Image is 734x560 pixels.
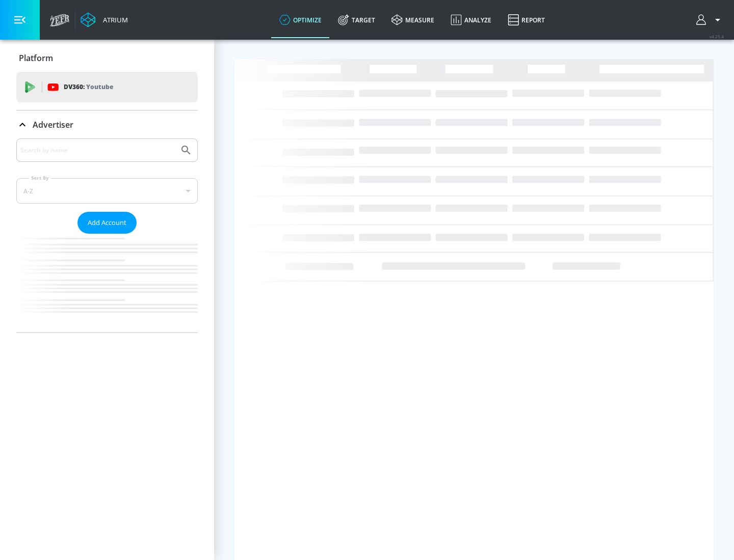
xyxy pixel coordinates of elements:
a: Analyze [442,2,500,38]
span: Add Account [88,217,126,229]
div: Atrium [99,15,128,24]
a: measure [383,2,442,38]
a: optimize [271,2,330,38]
p: DV360: [64,81,113,93]
div: Platform [16,44,198,72]
div: Advertiser [16,138,198,332]
p: Youtube [86,81,113,92]
a: Target [330,2,383,38]
input: Search by name [20,144,175,157]
label: Sort By [29,175,51,181]
p: Platform [19,52,53,64]
a: Atrium [81,12,128,27]
p: Advertiser [33,119,73,130]
div: DV360: Youtube [16,72,198,102]
nav: list of Advertiser [16,234,198,332]
div: A-Z [16,178,198,204]
button: Add Account [77,212,137,234]
span: v 4.25.4 [710,34,724,39]
a: Report [500,2,553,38]
div: Advertiser [16,110,198,139]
